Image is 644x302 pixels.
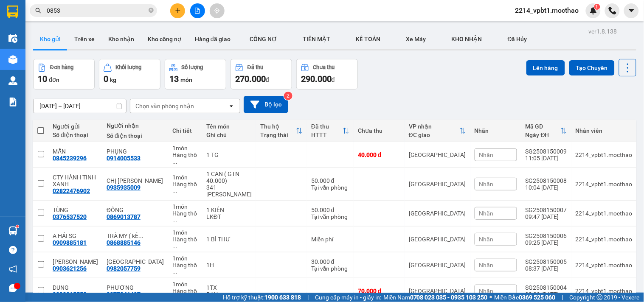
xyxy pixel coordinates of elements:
[50,64,73,70] div: Đơn hàng
[172,229,198,236] div: 1 món
[107,155,141,162] div: 0914005533
[383,293,488,302] span: Miền Nam
[358,288,400,294] div: 70.000 đ
[315,293,381,302] span: Cung cấp máy in - giấy in:
[107,232,164,239] div: TRÀ MY ( kẾ TOÁN)
[107,122,164,129] div: Người nhận
[172,288,198,301] div: Hàng thông thường
[624,3,639,18] button: caret-down
[526,207,567,213] div: SG2508150007
[590,7,597,14] img: icon-new-feature
[597,294,603,300] span: copyright
[165,59,226,89] button: Số lượng13món
[594,4,600,10] sup: 1
[67,29,101,49] button: Trên xe
[172,217,177,224] span: ...
[180,76,192,83] span: món
[206,291,252,298] div: RAU
[107,265,141,272] div: 0982057759
[104,74,108,84] span: 0
[356,36,381,42] span: KẾ TOÁN
[311,207,349,213] div: 50.000 đ
[311,265,349,272] div: Tại văn phòng
[409,131,459,138] div: ĐC giao
[172,281,198,288] div: 1 món
[53,213,87,220] div: 0376537520
[409,151,466,158] div: [GEOGRAPHIC_DATA]
[264,294,301,301] strong: 1900 633 818
[479,288,494,294] span: Nhãn
[107,207,164,213] div: ĐÔNG
[4,4,34,34] img: logo.jpg
[576,151,633,158] div: 2214_vpbt1.mocthao
[303,36,331,42] span: TIỀN MẶT
[172,145,198,151] div: 1 món
[526,232,567,239] div: SG2508150006
[311,236,349,243] div: Miễn phí
[406,36,426,42] span: Xe Máy
[256,120,307,142] th: Toggle SortBy
[9,284,17,292] span: message
[99,59,160,89] button: Khối lượng0kg
[228,103,235,109] svg: open
[135,102,194,110] div: Chọn văn phòng nhận
[589,27,617,36] div: ver 1.8.138
[260,123,296,130] div: Thu hộ
[4,46,59,74] li: VP PH [GEOGRAPHIC_DATA]
[206,131,252,138] div: Ghi chú
[206,236,252,243] div: 1 BÌ THƯ
[409,262,466,268] div: [GEOGRAPHIC_DATA]
[526,239,567,246] div: 09:25 [DATE]
[188,29,237,49] button: Hàng đã giao
[9,265,17,273] span: notification
[311,213,349,220] div: Tại văn phòng
[53,258,98,265] div: MINH THẢO
[149,7,154,15] span: close-circle
[479,236,494,243] span: Nhãn
[8,55,17,64] img: warehouse-icon
[9,246,17,254] span: question-circle
[8,98,17,106] img: solution-icon
[107,132,164,139] div: Số điện thoại
[576,181,633,187] div: 2214_vpbt1.mocthao
[110,76,116,83] span: kg
[495,293,556,302] span: Miền Bắc
[526,265,567,272] div: 08:37 [DATE]
[172,187,177,194] span: ...
[16,225,19,228] sup: 1
[260,131,296,138] div: Trạng thái
[562,293,563,302] span: |
[223,293,301,302] span: Hỗ trợ kỹ thuật:
[311,258,349,265] div: 30.000 đ
[8,76,17,85] img: warehouse-icon
[35,8,41,14] span: search
[526,284,567,291] div: SG2508150004
[526,213,567,220] div: 09:47 [DATE]
[49,76,59,83] span: đơn
[206,151,252,158] div: 1 TG
[53,174,98,187] div: CTY HÀNH TINH XANH
[526,177,567,184] div: SG2508150008
[206,262,252,268] div: 1H
[332,76,335,83] span: đ
[576,127,633,134] div: Nhân viên
[509,5,586,16] span: 2214_vpbt1.mocthao
[405,120,470,142] th: Toggle SortBy
[307,293,309,302] span: |
[53,265,87,272] div: 0903621256
[250,36,278,42] span: CÔNG NỢ
[107,284,164,291] div: PHƯƠNG
[576,210,633,217] div: 2214_vpbt1.mocthao
[53,148,98,155] div: MẪN
[107,148,164,155] div: PHỤNG
[172,243,177,249] span: ...
[101,29,141,49] button: Kho nhận
[231,59,292,89] button: Đã thu270.000đ
[479,262,494,268] span: Nhãn
[8,226,17,235] img: warehouse-icon
[172,203,198,210] div: 1 món
[475,127,517,134] div: Nhãn
[53,131,98,138] div: Số điện thoại
[107,213,141,220] div: 0869013787
[190,3,205,18] button: file-add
